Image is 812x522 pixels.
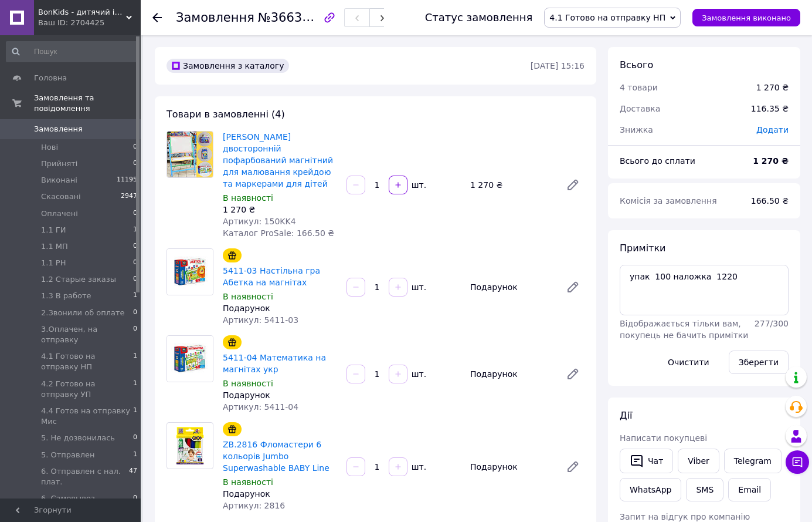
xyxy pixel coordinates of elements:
[756,82,789,93] div: 1 270 ₴
[41,324,133,345] span: 3.Оплачен, на отправку
[41,308,125,318] span: 2.Звонили об оплате
[409,461,427,473] div: шт.
[620,125,653,134] span: Знижка
[133,241,137,252] span: 0
[133,208,137,219] span: 0
[152,12,162,23] div: Повернутися назад
[34,73,67,83] span: Головна
[167,59,289,73] div: Замовлення з каталогу
[549,13,665,22] span: 4.1 Готово на отправку НП
[561,455,585,479] a: Редагувати
[223,193,273,203] span: В наявності
[620,265,789,315] textarea: упак 100 наложка 1220
[561,275,585,299] a: Редагувати
[223,488,337,500] div: Подарунок
[133,308,137,318] span: 0
[41,493,95,504] span: 6. Самовывоз
[41,191,81,202] span: Скасовані
[223,132,333,188] a: [PERSON_NAME] двосторонній пофарбований магнітний для малювання крейдою та маркерами для дітей
[425,12,533,23] div: Статус замовлення
[620,59,653,70] span: Всього
[133,493,137,504] span: 0
[167,249,213,295] img: 5411-03 Настільна гра Абетка на магнітах
[133,351,137,372] span: 1
[167,109,285,120] span: Товари в замовленні (4)
[34,93,141,114] span: Замовлення та повідомлення
[620,512,750,521] span: Запит на відгук про компанію
[133,225,137,235] span: 1
[41,406,133,427] span: 4.4 Готов на отправку Мис
[167,423,213,469] img: ZB.2816 Фломастери 6 кольорів Jumbo Superwashable BABY Line
[466,366,556,382] div: Подарунок
[258,10,341,25] span: №366314579
[561,362,585,386] a: Редагувати
[167,132,213,177] img: Мольберт крутяшка двосторонній пофарбований магнітний для малювання крейдою та маркерами для дітей
[133,142,137,153] span: 0
[223,302,337,314] div: Подарунок
[751,196,789,206] span: 166.50 ₴
[466,279,556,295] div: Подарунок
[41,433,115,443] span: 5. Не дозвонилась
[133,291,137,301] span: 1
[223,402,298,412] span: Артикул: 5411-04
[755,319,789,328] span: 277 / 300
[786,450,809,474] button: Чат з покупцем
[176,11,254,25] span: Замовлення
[620,104,660,113] span: Доставка
[223,353,326,374] a: 5411-04 Математика на магнітах укр
[41,208,78,219] span: Оплачені
[409,368,427,380] div: шт.
[133,324,137,345] span: 0
[620,319,748,340] span: Відображається тільки вам, покупець не бачить примітки
[223,217,296,226] span: Артикул: 150KK4
[223,204,337,215] div: 1 270 ₴
[41,159,77,169] span: Прийняті
[692,9,800,26] button: Замовлення виконано
[409,179,427,191] div: шт.
[620,449,673,473] button: Чат
[34,124,83,134] span: Замовлення
[133,274,137,285] span: 0
[466,177,556,193] div: 1 270 ₴
[409,281,427,293] div: шт.
[38,18,141,28] div: Ваш ID: 2704425
[620,478,681,501] a: WhatsApp
[753,156,789,166] b: 1 270 ₴
[117,175,137,186] span: 11195
[41,241,68,252] span: 1.1 МП
[167,336,213,382] img: 5411-04 Математика на магнітах укр
[728,478,771,501] button: Email
[133,379,137,400] span: 1
[41,225,66,235] span: 1.1 ГИ
[620,243,665,254] span: Примітки
[133,258,137,268] span: 0
[744,96,796,122] div: 116.35 ₴
[133,159,137,169] span: 0
[41,142,58,153] span: Нові
[223,477,273,487] span: В наявності
[133,450,137,460] span: 1
[133,433,137,443] span: 0
[41,379,133,400] span: 4.2 Готово на отправку УП
[133,406,137,427] span: 1
[6,41,138,62] input: Пошук
[678,449,719,473] a: Viber
[620,83,658,92] span: 4 товари
[41,351,133,372] span: 4.1 Готово на отправку НП
[223,228,334,238] span: Каталог ProSale: 166.50 ₴
[41,450,95,460] span: 5. Отправлен
[121,191,137,202] span: 2947
[686,478,723,501] button: SMS
[620,433,707,443] span: Написати покупцеві
[41,466,129,487] span: 6. Отправлен с нал. плат.
[41,175,77,186] span: Виконані
[41,291,91,301] span: 1.3 В работе
[129,466,137,487] span: 47
[223,315,298,325] span: Артикул: 5411-03
[223,292,273,301] span: В наявності
[531,61,585,70] time: [DATE] 15:16
[620,410,632,421] span: Дії
[658,351,719,374] button: Очистити
[38,7,126,18] span: BonKids - дитячий інтернет-магазин
[41,258,66,268] span: 1.1 РН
